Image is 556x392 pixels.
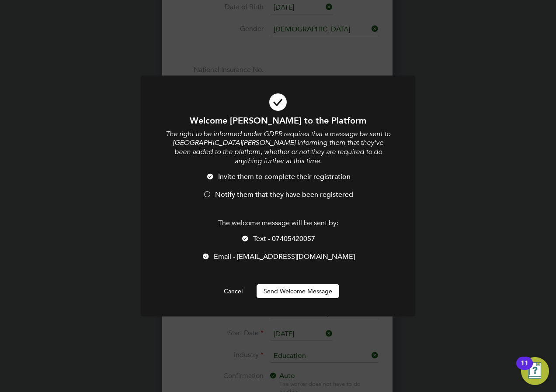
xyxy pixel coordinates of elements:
[166,130,390,165] i: The right to be informed under GDPR requires that a message be sent to [GEOGRAPHIC_DATA][PERSON_N...
[217,284,250,298] button: Cancel
[164,219,392,228] p: The welcome message will be sent by:
[218,172,351,181] span: Invite them to complete their registration
[164,115,392,126] h1: Welcome [PERSON_NAME] to the Platform
[253,234,315,243] span: Text - 07405420057
[521,363,528,375] div: 11
[215,190,353,199] span: Notify them that they have been registered
[214,252,355,261] span: Email - [EMAIL_ADDRESS][DOMAIN_NAME]
[521,357,549,385] button: Open Resource Center, 11 new notifications
[257,284,339,298] button: Send Welcome Message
